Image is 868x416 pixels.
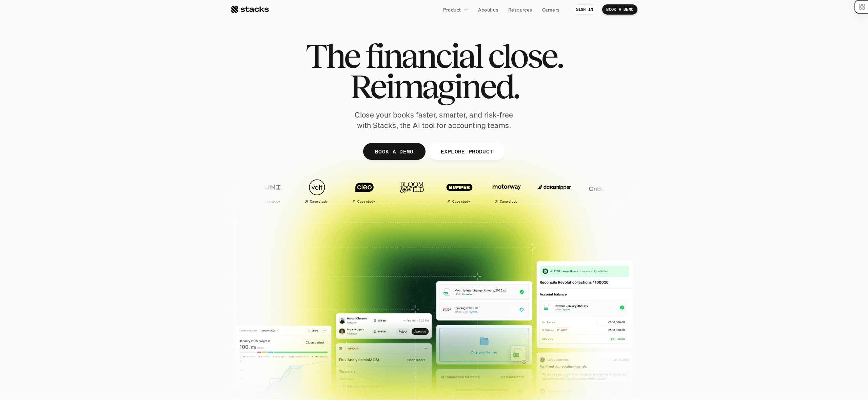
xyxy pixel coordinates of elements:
[474,3,502,16] a: About us
[504,3,536,16] a: Resources
[508,6,532,13] p: Resources
[485,175,529,206] a: Case study
[375,146,414,156] p: BOOK A DEMO
[538,3,564,16] a: Careers
[262,200,280,204] h2: Case study
[342,175,387,206] a: Case study
[350,71,519,102] span: Reimagined.
[349,110,519,131] p: Close your books faster, smarter, and risk-free with Stacks, the AI tool for accounting teams.
[488,41,563,71] span: close.
[429,143,505,160] a: EXPLORE PRODUCT
[602,4,637,15] a: BOOK A DEMO
[365,41,482,71] span: financial
[542,6,560,13] p: Careers
[357,200,375,204] h2: Case study
[310,200,328,204] h2: Case study
[295,175,339,206] a: Case study
[440,146,493,156] p: EXPLORE PRODUCT
[443,6,461,13] p: Product
[452,200,470,204] h2: Case study
[478,6,498,13] p: About us
[248,175,292,206] a: Case study
[606,7,633,12] p: BOOK A DEMO
[576,7,593,12] p: SIGN IN
[363,143,426,160] a: BOOK A DEMO
[500,200,518,204] h2: Case study
[437,175,481,206] a: Case study
[572,4,597,15] a: SIGN IN
[305,41,359,71] span: The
